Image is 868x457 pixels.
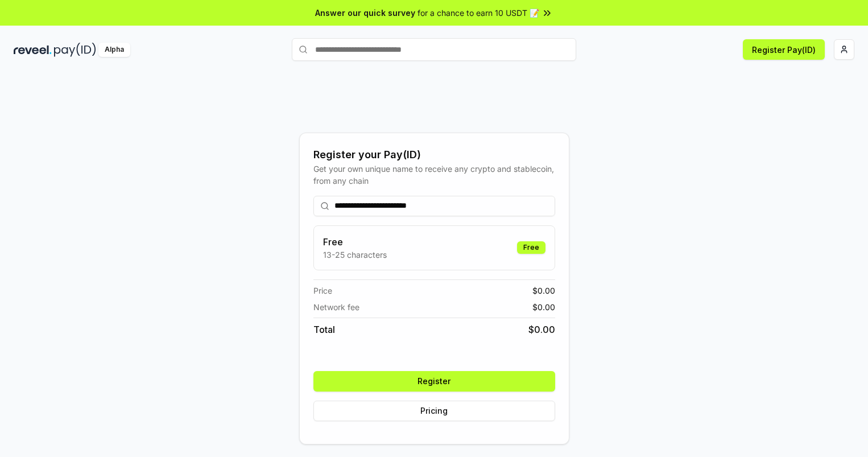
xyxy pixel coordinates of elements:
[98,43,130,57] div: Alpha
[313,301,359,313] span: Network fee
[323,249,387,261] p: 13-25 characters
[313,147,555,163] div: Register your Pay(ID)
[532,301,555,313] span: $ 0.00
[418,7,539,19] span: for a chance to earn 10 USDT 📝
[315,7,415,19] span: Answer our quick survey
[14,43,52,57] img: reveel_dark
[54,43,96,57] img: pay_id
[743,39,825,60] button: Register Pay(ID)
[313,163,555,187] div: Get your own unique name to receive any crypto and stablecoin, from any chain
[313,323,335,336] span: Total
[517,241,545,254] div: Free
[528,323,555,336] span: $ 0.00
[313,371,555,392] button: Register
[313,285,332,297] span: Price
[323,235,387,249] h3: Free
[313,401,555,421] button: Pricing
[532,285,555,297] span: $ 0.00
